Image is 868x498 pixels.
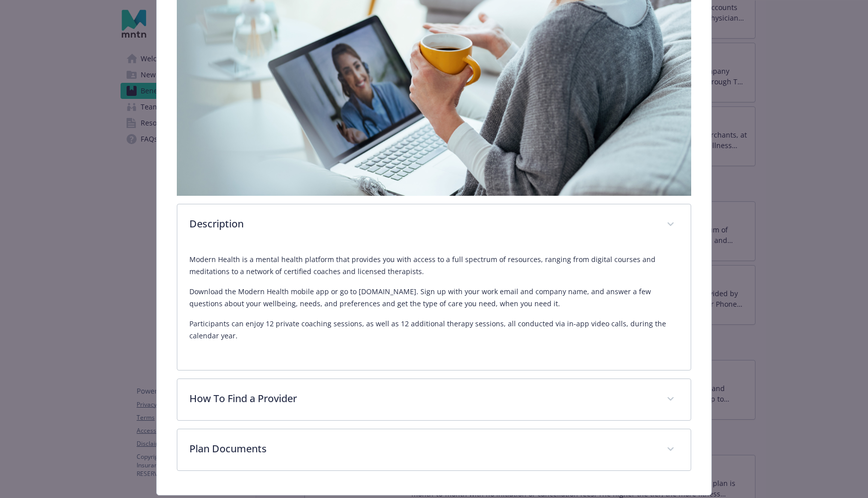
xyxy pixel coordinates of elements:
[177,245,691,370] div: Description
[189,391,655,406] p: How To Find a Provider
[177,204,691,245] div: Description
[189,441,655,456] p: Plan Documents
[189,286,679,310] p: Download the Modern Health mobile app or go to [DOMAIN_NAME]. Sign up with your work email and co...
[177,429,691,470] div: Plan Documents
[177,379,691,420] div: How To Find a Provider
[189,318,679,342] p: Participants can enjoy 12 private coaching sessions, as well as 12 additional therapy sessions, a...
[189,254,679,278] p: Modern Health is a mental health platform that provides you with access to a full spectrum of res...
[189,216,655,231] p: Description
